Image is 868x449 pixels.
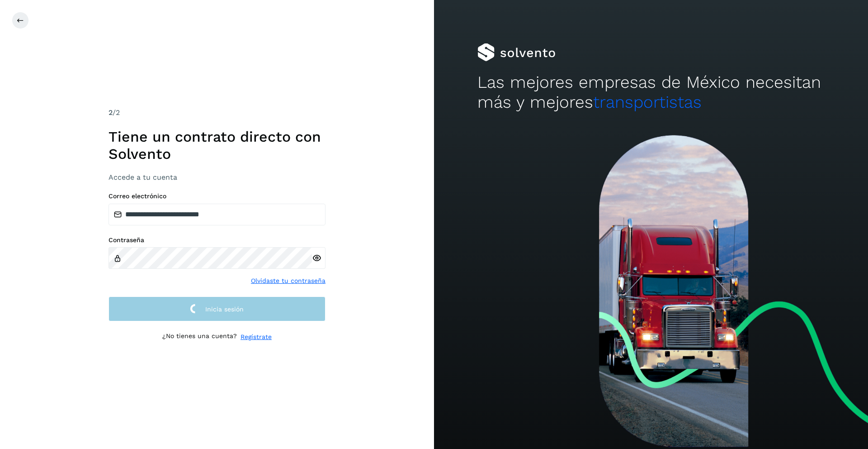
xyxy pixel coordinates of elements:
p: ¿No tienes una cuenta? [162,332,237,342]
h1: Tiene un contrato directo con Solvento [108,128,325,163]
h2: Las mejores empresas de México necesitan más y mejores [477,72,825,113]
a: Regístrate [241,332,272,342]
label: Correo electrónico [108,192,325,200]
span: Inicia sesión [205,306,244,312]
span: 2 [108,108,113,117]
div: /2 [108,107,325,118]
label: Contraseña [108,236,325,244]
button: Inicia sesión [108,296,325,321]
a: Olvidaste tu contraseña [251,276,325,286]
h3: Accede a tu cuenta [108,173,325,182]
span: transportistas [593,92,702,112]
